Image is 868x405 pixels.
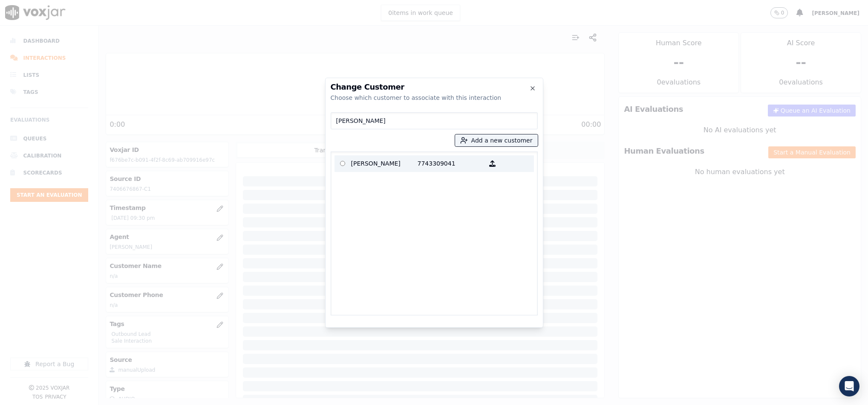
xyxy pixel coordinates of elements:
[331,93,538,102] div: Choose which customer to associate with this interaction
[484,157,501,170] button: [PERSON_NAME] 7743309041
[455,134,538,146] button: Add a new customer
[331,112,538,129] input: Search Customers
[839,376,859,396] div: Open Intercom Messenger
[351,157,418,170] p: [PERSON_NAME]
[418,157,484,170] p: 7743309041
[331,83,538,91] h2: Change Customer
[340,161,346,166] input: [PERSON_NAME] 7743309041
